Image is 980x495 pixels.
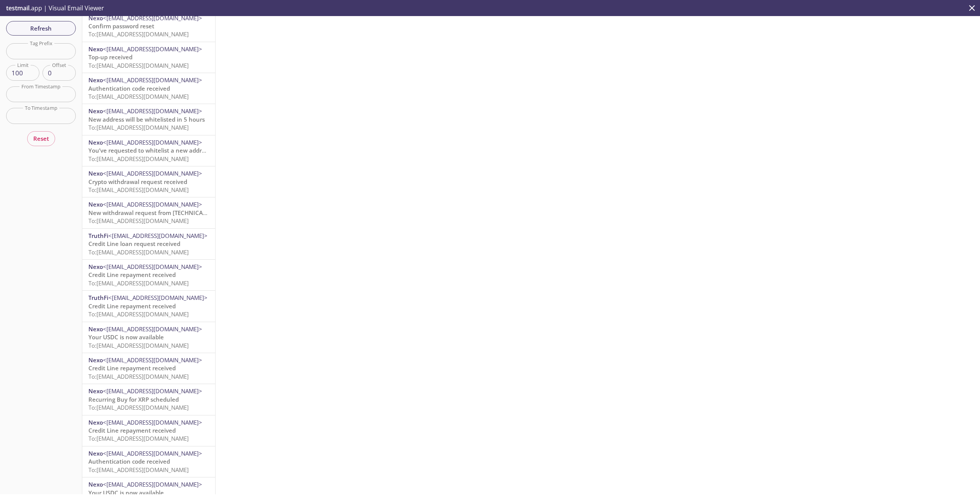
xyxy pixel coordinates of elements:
[88,342,189,349] span: To: [EMAIL_ADDRESS][DOMAIN_NAME]
[88,480,103,488] span: Nexo
[88,404,189,411] span: To: [EMAIL_ADDRESS][DOMAIN_NAME]
[88,178,187,186] span: Crypto withdrawal request received
[88,107,103,115] span: Nexo
[88,333,164,341] span: Your USDC is now available
[88,449,103,457] span: Nexo
[82,353,215,384] div: Nexo<[EMAIL_ADDRESS][DOMAIN_NAME]>Credit Line repayment receivedTo:[EMAIL_ADDRESS][DOMAIN_NAME]
[103,14,202,22] span: <[EMAIL_ADDRESS][DOMAIN_NAME]>
[103,107,202,115] span: <[EMAIL_ADDRESS][DOMAIN_NAME]>
[6,21,76,36] button: Refresh
[88,209,280,217] span: New withdrawal request from [TECHNICAL_ID] - [DATE] 13:08:16 (CET)
[103,263,202,270] span: <[EMAIL_ADDRESS][DOMAIN_NAME]>
[88,271,176,278] span: Credit Line repayment received
[103,418,202,426] span: <[EMAIL_ADDRESS][DOMAIN_NAME]>
[82,415,215,446] div: Nexo<[EMAIL_ADDRESS][DOMAIN_NAME]>Credit Line repayment receivedTo:[EMAIL_ADDRESS][DOMAIN_NAME]
[82,104,215,135] div: Nexo<[EMAIL_ADDRESS][DOMAIN_NAME]>New address will be whitelisted in 5 hoursTo:[EMAIL_ADDRESS][DO...
[88,93,189,100] span: To: [EMAIL_ADDRESS][DOMAIN_NAME]
[88,85,170,92] span: Authentication code received
[88,302,176,310] span: Credit Line repayment received
[88,294,108,301] span: TruthFi
[82,291,215,321] div: TruthFi<[EMAIL_ADDRESS][DOMAIN_NAME]>Credit Line repayment receivedTo:[EMAIL_ADDRESS][DOMAIN_NAME]
[88,116,205,123] span: New address will be whitelisted in 5 hours
[103,325,202,333] span: <[EMAIL_ADDRESS][DOMAIN_NAME]>
[88,45,103,53] span: Nexo
[88,53,132,61] span: Top-up received
[103,387,202,395] span: <[EMAIL_ADDRESS][DOMAIN_NAME]>
[88,310,189,318] span: To: [EMAIL_ADDRESS][DOMAIN_NAME]
[88,14,103,22] span: Nexo
[88,356,103,364] span: Nexo
[88,217,189,225] span: To: [EMAIL_ADDRESS][DOMAIN_NAME]
[88,240,180,247] span: Credit Line loan request received
[88,466,189,474] span: To: [EMAIL_ADDRESS][DOMAIN_NAME]
[103,76,202,84] span: <[EMAIL_ADDRESS][DOMAIN_NAME]>
[88,147,211,154] span: You’ve requested to whitelist a new address
[82,135,215,166] div: Nexo<[EMAIL_ADDRESS][DOMAIN_NAME]>You’ve requested to whitelist a new addressTo:[EMAIL_ADDRESS][D...
[88,364,176,372] span: Credit Line repayment received
[88,325,103,333] span: Nexo
[88,169,103,177] span: Nexo
[82,384,215,415] div: Nexo<[EMAIL_ADDRESS][DOMAIN_NAME]>Recurring Buy for XRP scheduledTo:[EMAIL_ADDRESS][DOMAIN_NAME]
[88,138,103,146] span: Nexo
[88,373,189,380] span: To: [EMAIL_ADDRESS][DOMAIN_NAME]
[103,138,202,146] span: <[EMAIL_ADDRESS][DOMAIN_NAME]>
[88,279,189,287] span: To: [EMAIL_ADDRESS][DOMAIN_NAME]
[82,11,215,42] div: Nexo<[EMAIL_ADDRESS][DOMAIN_NAME]>Confirm password resetTo:[EMAIL_ADDRESS][DOMAIN_NAME]
[82,446,215,477] div: Nexo<[EMAIL_ADDRESS][DOMAIN_NAME]>Authentication code receivedTo:[EMAIL_ADDRESS][DOMAIN_NAME]
[103,169,202,177] span: <[EMAIL_ADDRESS][DOMAIN_NAME]>
[88,124,189,131] span: To: [EMAIL_ADDRESS][DOMAIN_NAME]
[103,449,202,457] span: <[EMAIL_ADDRESS][DOMAIN_NAME]>
[33,134,49,143] span: Reset
[88,76,103,84] span: Nexo
[88,263,103,270] span: Nexo
[88,30,189,38] span: To: [EMAIL_ADDRESS][DOMAIN_NAME]
[82,73,215,104] div: Nexo<[EMAIL_ADDRESS][DOMAIN_NAME]>Authentication code receivedTo:[EMAIL_ADDRESS][DOMAIN_NAME]
[82,322,215,353] div: Nexo<[EMAIL_ADDRESS][DOMAIN_NAME]>Your USDC is now availableTo:[EMAIL_ADDRESS][DOMAIN_NAME]
[82,260,215,290] div: Nexo<[EMAIL_ADDRESS][DOMAIN_NAME]>Credit Line repayment receivedTo:[EMAIL_ADDRESS][DOMAIN_NAME]
[103,45,202,53] span: <[EMAIL_ADDRESS][DOMAIN_NAME]>
[27,131,55,146] button: Reset
[103,200,202,208] span: <[EMAIL_ADDRESS][DOMAIN_NAME]>
[82,197,215,228] div: Nexo<[EMAIL_ADDRESS][DOMAIN_NAME]>New withdrawal request from [TECHNICAL_ID] - [DATE] 13:08:16 (C...
[88,155,189,163] span: To: [EMAIL_ADDRESS][DOMAIN_NAME]
[88,62,189,69] span: To: [EMAIL_ADDRESS][DOMAIN_NAME]
[88,435,189,442] span: To: [EMAIL_ADDRESS][DOMAIN_NAME]
[103,356,202,364] span: <[EMAIL_ADDRESS][DOMAIN_NAME]>
[108,232,207,239] span: <[EMAIL_ADDRESS][DOMAIN_NAME]>
[88,396,179,403] span: Recurring Buy for XRP scheduled
[108,294,207,301] span: <[EMAIL_ADDRESS][DOMAIN_NAME]>
[12,23,70,33] span: Refresh
[88,232,108,239] span: TruthFi
[88,200,103,208] span: Nexo
[88,186,189,194] span: To: [EMAIL_ADDRESS][DOMAIN_NAME]
[88,427,176,434] span: Credit Line repayment received
[6,4,29,12] span: testmail
[88,418,103,426] span: Nexo
[103,480,202,488] span: <[EMAIL_ADDRESS][DOMAIN_NAME]>
[88,458,170,465] span: Authentication code received
[82,42,215,73] div: Nexo<[EMAIL_ADDRESS][DOMAIN_NAME]>Top-up receivedTo:[EMAIL_ADDRESS][DOMAIN_NAME]
[88,248,189,256] span: To: [EMAIL_ADDRESS][DOMAIN_NAME]
[82,166,215,197] div: Nexo<[EMAIL_ADDRESS][DOMAIN_NAME]>Crypto withdrawal request receivedTo:[EMAIL_ADDRESS][DOMAIN_NAME]
[88,387,103,395] span: Nexo
[82,229,215,259] div: TruthFi<[EMAIL_ADDRESS][DOMAIN_NAME]>Credit Line loan request receivedTo:[EMAIL_ADDRESS][DOMAIN_N...
[88,22,154,30] span: Confirm password reset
